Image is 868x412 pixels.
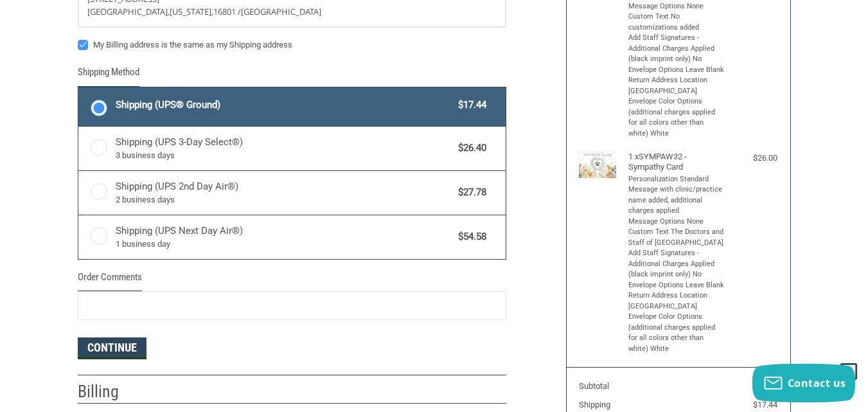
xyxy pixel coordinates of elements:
[753,400,777,409] span: $17.44
[452,141,487,156] span: $26.40
[170,6,213,17] span: [US_STATE],
[628,174,725,217] li: Personalization Standard Message with clinic/practice name added, additional charges applied
[628,65,725,76] li: Envelope Options Leave Blank
[78,65,139,86] legend: Shipping Method
[241,6,321,17] span: [GEOGRAPHIC_DATA]
[78,381,153,402] h2: Billing
[452,185,487,200] span: $27.78
[116,238,452,251] span: 1 business day
[116,98,452,112] span: Shipping (UPS® Ground)
[628,12,725,33] li: Custom Text No customizations added
[628,96,725,139] li: Envelope Color Options (additional charges applied for all colors other than white) White
[628,33,725,65] li: Add Staff Signatures - Additional Charges Applied (black imprint only) No
[628,312,725,354] li: Envelope Color Options (additional charges applied for all colors other than white) White
[78,40,506,50] label: My Billing address is the same as my Shipping address
[728,152,777,165] div: $26.00
[116,149,452,162] span: 3 business days
[579,381,609,391] span: Subtotal
[628,227,725,248] li: Custom Text The Doctors and Staff of [GEOGRAPHIC_DATA]
[752,364,855,402] button: Contact us
[452,98,487,112] span: $17.44
[78,270,142,291] legend: Order Comments
[87,6,170,17] span: [GEOGRAPHIC_DATA],
[213,6,241,17] span: 16801 /
[116,224,452,251] span: Shipping (UPS Next Day Air®)
[628,291,725,312] li: Return Address Location [GEOGRAPHIC_DATA]
[788,376,846,390] span: Contact us
[579,400,610,409] span: Shipping
[116,179,452,206] span: Shipping (UPS 2nd Day Air®)
[78,337,146,359] button: Continue
[628,248,725,280] li: Add Staff Signatures - Additional Charges Applied (black imprint only) No
[628,75,725,96] li: Return Address Location [GEOGRAPHIC_DATA]
[628,152,725,173] h4: 1 x SYMPAW32 - Sympathy Card
[116,193,452,206] span: 2 business days
[116,135,452,162] span: Shipping (UPS 3-Day Select®)
[628,280,725,291] li: Envelope Options Leave Blank
[628,1,725,12] li: Message Options None
[452,229,487,244] span: $54.58
[628,217,725,228] li: Message Options None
